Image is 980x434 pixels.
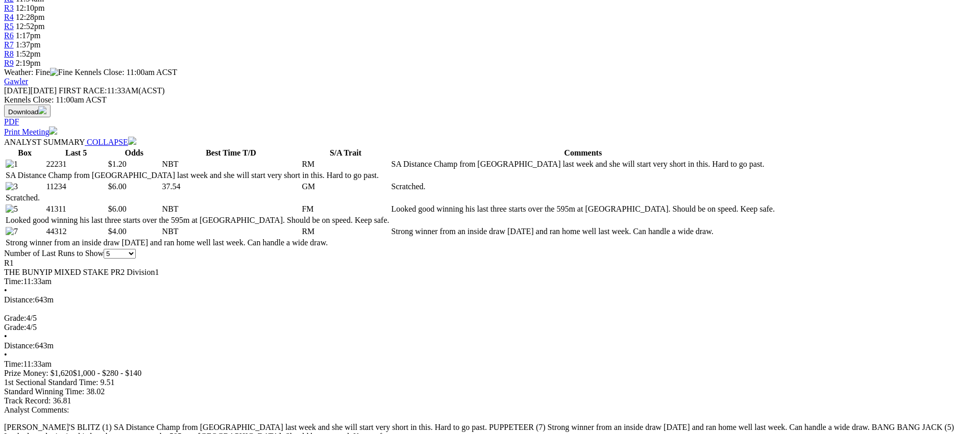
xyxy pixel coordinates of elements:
[390,159,775,169] td: SA Distance Champ from [GEOGRAPHIC_DATA] last week and she will start very short in this. Hard to...
[301,226,389,237] td: RM
[4,323,976,332] div: 4/5
[16,31,41,40] span: 1:17pm
[16,22,45,31] span: 12:52pm
[45,159,106,169] td: 22231
[4,323,27,331] span: Grade:
[108,227,127,236] span: $4.00
[4,68,75,76] span: Weather: Fine
[4,341,976,350] div: 643m
[4,117,976,126] div: Download
[4,95,976,105] div: Kennels Close: 11:00am ACST
[4,405,69,414] span: Analyst Comments:
[38,106,46,114] img: download.svg
[4,286,7,295] span: •
[53,396,71,405] span: 36.81
[108,148,161,158] th: Odds
[108,160,127,168] span: $1.20
[4,40,14,49] a: R7
[301,204,389,214] td: FM
[4,49,14,58] a: R8
[59,86,107,95] span: FIRST RACE:
[162,182,301,192] td: 37.54
[73,369,142,377] span: $1,000 - $280 - $140
[162,148,301,158] th: Best Time T/D
[4,259,14,267] span: R1
[16,59,41,67] span: 2:19pm
[4,360,976,369] div: 11:33am
[5,238,389,248] td: Strong winner from an inside draw [DATE] and ran home well last week. Can handle a wide draw.
[4,295,976,304] div: 643m
[45,226,106,237] td: 44312
[4,86,31,95] span: [DATE]
[108,205,127,213] span: $6.00
[45,204,106,214] td: 41311
[4,387,84,396] span: Standard Winning Time:
[4,268,976,277] div: THE BUNYIP MIXED STAKE PR2 Division1
[16,40,41,49] span: 1:37pm
[4,127,57,136] a: Print Meeting
[100,378,114,387] span: 9.51
[85,138,136,146] a: COLLAPSE
[4,277,23,286] span: Time:
[5,148,44,158] th: Box
[4,249,976,259] div: Number of Last Runs to Show
[301,182,389,192] td: GM
[162,159,301,169] td: NBT
[6,160,18,169] img: 1
[390,226,775,237] td: Strong winner from an inside draw [DATE] and ran home well last week. Can handle a wide draw.
[301,148,389,158] th: S/A Trait
[5,170,389,181] td: SA Distance Champ from [GEOGRAPHIC_DATA] last week and she will start very short in this. Hard to...
[16,13,45,21] span: 12:28pm
[4,137,976,147] div: ANALYST SUMMARY
[87,138,128,146] span: COLLAPSE
[6,205,18,214] img: 5
[4,22,14,31] a: R5
[4,360,23,368] span: Time:
[4,86,57,95] span: [DATE]
[128,137,136,145] img: chevron-down-white.svg
[4,378,98,387] span: 1st Sectional Standard Time:
[4,77,28,86] a: Gawler
[4,59,14,67] a: R9
[59,86,165,95] span: 11:33AM(ACST)
[16,4,45,12] span: 12:10pm
[16,49,41,58] span: 1:52pm
[5,215,389,225] td: Looked good winning his last three starts over the 595m at [GEOGRAPHIC_DATA]. Should be on speed....
[4,105,51,117] button: Download
[4,332,7,341] span: •
[4,277,976,286] div: 11:33am
[4,31,14,40] a: R6
[86,387,105,396] span: 38.02
[4,341,35,350] span: Distance:
[162,226,301,237] td: NBT
[4,314,976,323] div: 4/5
[4,4,14,12] a: R3
[4,369,976,378] div: Prize Money: $1,620
[6,182,18,191] img: 3
[75,68,177,76] span: Kennels Close: 11:00am ACST
[4,117,19,126] a: PDF
[390,148,775,158] th: Comments
[301,159,389,169] td: RM
[45,182,106,192] td: 11234
[49,126,57,135] img: printer.svg
[6,227,18,236] img: 7
[390,204,775,214] td: Looked good winning his last three starts over the 595m at [GEOGRAPHIC_DATA]. Should be on speed....
[45,148,106,158] th: Last 5
[4,295,35,304] span: Distance:
[4,396,51,405] span: Track Record:
[108,182,127,191] span: $6.00
[50,68,72,77] img: Fine
[4,350,7,359] span: •
[390,182,775,192] td: Scratched.
[162,204,301,214] td: NBT
[5,193,389,203] td: Scratched.
[4,13,14,21] a: R4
